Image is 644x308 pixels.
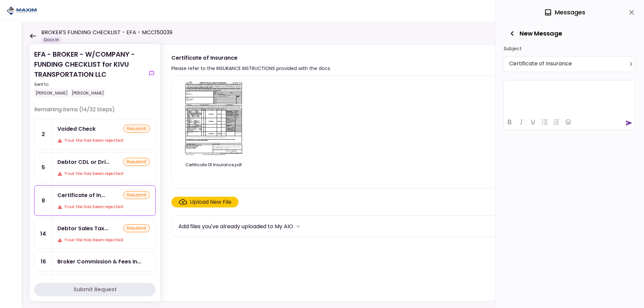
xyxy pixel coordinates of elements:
[504,117,515,127] button: Bold
[70,89,105,98] div: [PERSON_NAME]
[160,44,631,301] div: Certificate of InsurancePlease refer to the INSURANCE INSTRUCTIONS provided with the docs.resubmi...
[57,203,150,210] div: Your file has been rejected
[41,28,172,37] h1: BROKER'S FUNDING CHECKLIST - EFA - MCC150039
[57,191,105,199] div: Certificate of Insurance
[57,224,108,233] div: Debtor Sales Tax Treatment
[34,185,156,216] a: 8Certificate of InsuranceresubmitYour file has been rejected
[57,170,150,177] div: Your file has been rejected
[626,7,637,18] button: close
[7,6,37,16] img: Partner icon
[551,117,562,127] button: Numbered list
[34,49,145,98] div: EFA - BROKER - W/COMPANY - FUNDING CHECKLIST for KIVU TRANSPORTATION LLC
[293,221,303,231] button: more
[35,252,52,271] div: 16
[539,117,550,127] button: Bullet list
[626,120,632,126] button: send
[34,89,69,98] div: [PERSON_NAME]
[562,117,574,127] button: Emojis
[34,81,145,87] div: Sent to:
[41,37,62,43] div: Docs In
[34,274,156,294] a: 18Dealer Wire
[57,125,96,133] div: Voided Check
[35,274,52,294] div: 18
[34,106,156,119] div: Remaining items (14/32 Steps)
[73,286,117,294] div: Submit Request
[34,283,156,296] button: Submit Request
[35,219,52,249] div: 14
[178,222,293,231] div: Add files you've already uploaded to My AIO
[178,162,249,168] div: Certificate Of Insurance.pdf
[123,158,150,166] div: resubmit
[34,252,156,271] a: 16Broker Commission & Fees Invoice
[123,125,150,133] div: resubmit
[34,119,156,149] a: 2Voided CheckresubmitYour file has been rejected
[35,119,52,149] div: 2
[171,197,238,207] span: Click here to upload the required document
[503,44,635,54] div: Subject
[57,137,150,144] div: Your file has been rejected
[123,191,150,199] div: resubmit
[544,7,585,17] div: Messages
[171,54,331,62] div: Certificate of Insurance
[123,224,150,232] div: resubmit
[148,69,156,77] button: show-messages
[34,152,156,183] a: 5Debtor CDL or Driver LicenseresubmitYour file has been rejected
[35,152,52,182] div: 5
[57,237,150,243] div: Your file has been rejected
[509,59,632,69] div: Certificate of Insurance
[171,64,331,72] div: Please refer to the INSURANCE INSTRUCTIONS provided with the docs.
[503,25,568,42] button: New Message
[516,117,527,127] button: Italic
[35,186,52,215] div: 8
[57,158,110,166] div: Debtor CDL or Driver License
[57,257,141,266] div: Broker Commission & Fees Invoice
[504,80,635,114] iframe: Rich Text Area
[34,219,156,249] a: 14Debtor Sales Tax TreatmentresubmitYour file has been rejected
[190,198,231,206] div: Upload New File
[527,117,539,127] button: Underline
